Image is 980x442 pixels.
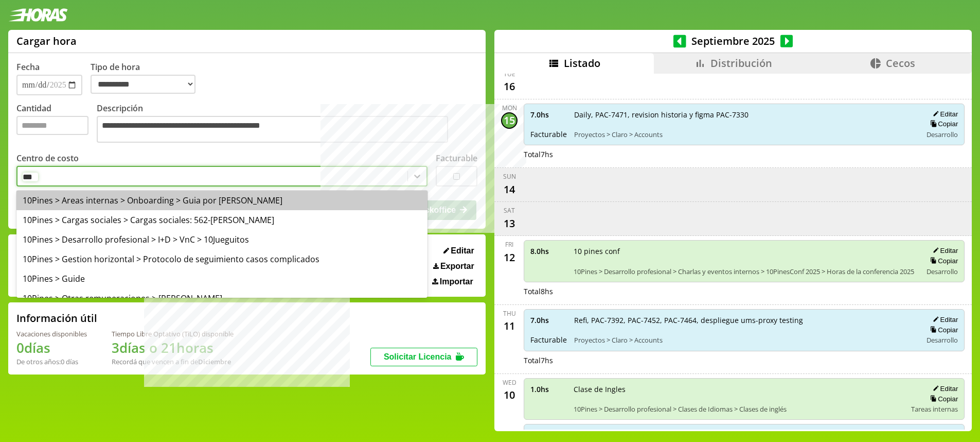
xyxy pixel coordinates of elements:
[501,318,518,334] div: 11
[97,103,477,145] label: Descripción
[524,286,965,296] div: Total 8 hs
[112,329,234,338] div: Tiempo Libre Optativo (TiLO) disponible
[524,149,965,159] div: Total 7 hs
[440,262,474,271] span: Exportar
[574,384,904,394] span: Clase de Ingles
[530,246,566,256] span: 8.0 hs
[927,326,958,334] button: Copiar
[451,246,474,256] span: Editar
[16,249,427,269] div: 10Pines > Gestion horizontal > Protocolo de seguimiento casos complicados
[503,172,516,181] div: Sun
[530,315,567,325] span: 7.0 hs
[524,355,965,365] div: Total 7 hs
[927,257,958,265] button: Copiar
[574,110,915,120] span: Daily, PAC-7471, revision historia y figma PAC-7330
[564,56,600,70] span: Listado
[930,110,958,118] button: Editar
[911,404,958,414] span: Tareas internas
[8,8,68,22] img: logotipo
[440,246,477,256] button: Editar
[16,357,87,366] div: De otros años: 0 días
[436,152,477,164] label: Facturable
[530,110,567,120] span: 7.0 hs
[501,215,518,231] div: 13
[16,210,427,230] div: 10Pines > Cargas sociales > Cargas sociales: 562-[PERSON_NAME]
[504,206,515,215] div: Sat
[927,395,958,403] button: Copiar
[16,329,87,338] div: Vacaciones disponibles
[930,384,958,393] button: Editar
[930,315,958,324] button: Editar
[16,61,40,73] label: Fecha
[440,277,473,286] span: Importar
[501,249,518,265] div: 12
[926,335,958,345] span: Desarrollo
[430,261,477,271] button: Exportar
[16,311,97,325] h2: Información útil
[503,378,516,387] div: Wed
[503,309,516,318] div: Thu
[97,116,448,143] textarea: Descripción
[574,267,915,276] span: 10Pines > Desarrollo profesional > Charlas y eventos internos > 10PinesConf 2025 > Horas de la co...
[16,116,88,135] input: Cantidad
[574,335,915,345] span: Proyectos > Claro > Accounts
[501,387,518,403] div: 10
[501,181,518,197] div: 14
[501,112,518,129] div: 15
[384,352,452,361] span: Solicitar Licencia
[16,34,77,48] h1: Cargar hora
[505,240,513,249] div: Fri
[886,56,915,70] span: Cecos
[91,75,195,94] select: Tipo de hora
[16,288,427,308] div: 10Pines > Otras remuneraciones > [PERSON_NAME]
[926,130,958,139] span: Desarrollo
[927,120,958,128] button: Copiar
[91,61,204,95] label: Tipo de hora
[530,129,567,139] span: Facturable
[370,348,477,366] button: Solicitar Licencia
[574,315,915,325] span: Refi, PAC-7392, PAC-7452, PAC-7464, despliegue ums-proxy testing
[494,74,972,430] div: scrollable content
[16,269,427,288] div: 10Pines > Guide
[16,191,427,210] div: 10Pines > Areas internas > Onboarding > Guia por [PERSON_NAME]
[501,78,518,95] div: 16
[530,384,566,394] span: 1.0 hs
[502,104,517,112] div: Mon
[574,130,915,139] span: Proyectos > Claro > Accounts
[930,246,958,255] button: Editar
[16,230,427,249] div: 10Pines > Desarrollo profesional > I+D > VnC > 10Jueguitos
[504,70,515,78] div: Tue
[112,357,234,366] div: Recordá que vencen a fin de
[710,56,772,70] span: Distribución
[198,357,231,366] b: Diciembre
[574,404,904,414] span: 10Pines > Desarrollo profesional > Clases de Idiomas > Clases de inglés
[686,34,780,48] span: Septiembre 2025
[926,267,958,276] span: Desarrollo
[16,338,87,357] h1: 0 días
[530,335,567,345] span: Facturable
[16,152,79,164] label: Centro de costo
[112,338,234,357] h1: 3 días o 21 horas
[574,246,915,256] span: 10 pines conf
[16,103,97,145] label: Cantidad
